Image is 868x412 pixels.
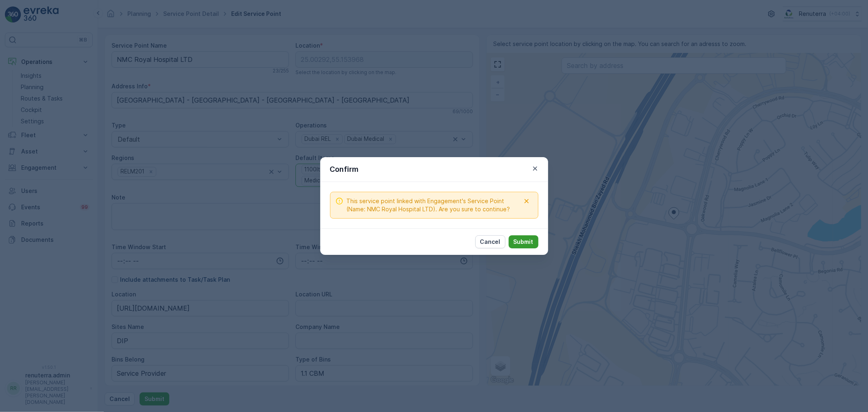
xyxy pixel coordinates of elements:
p: Submit [514,238,533,246]
span: This service point linked with Engagement's Service Point (Name: NMC Royal Hospital LTD). Are you... [347,197,520,213]
button: Cancel [475,235,505,248]
button: Submit [509,235,538,248]
p: Confirm [330,164,359,175]
p: Cancel [480,238,501,246]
